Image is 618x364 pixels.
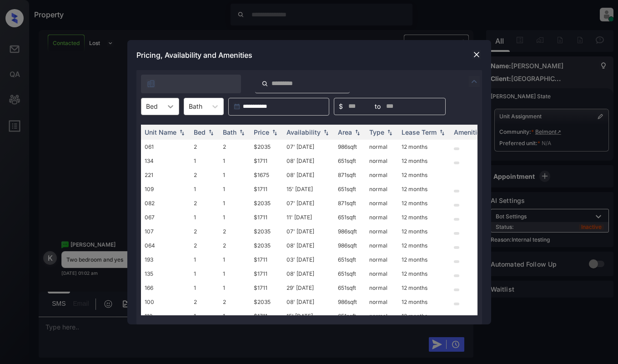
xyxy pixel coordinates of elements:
[366,253,398,267] td: normal
[366,182,398,196] td: normal
[398,196,450,210] td: 12 months
[219,267,250,281] td: 1
[145,128,176,136] div: Unit Name
[190,253,219,267] td: 1
[190,224,219,238] td: 2
[250,295,283,309] td: $2035
[261,80,268,88] img: icon-zuma
[334,210,366,224] td: 651 sqft
[283,210,334,224] td: 11' [DATE]
[219,309,250,323] td: 1
[177,129,186,135] img: sorting
[141,281,190,295] td: 166
[366,154,398,168] td: normal
[366,140,398,154] td: normal
[219,253,250,267] td: 1
[141,238,190,253] td: 064
[141,168,190,182] td: 221
[366,238,398,253] td: normal
[283,253,334,267] td: 03' [DATE]
[141,295,190,309] td: 100
[398,140,450,154] td: 12 months
[219,210,250,224] td: 1
[398,281,450,295] td: 12 months
[375,101,381,111] span: to
[334,238,366,253] td: 986 sqft
[190,154,219,168] td: 1
[219,295,250,309] td: 2
[250,238,283,253] td: $2035
[250,210,283,224] td: $1711
[219,224,250,238] td: 2
[219,140,250,154] td: 2
[219,154,250,168] td: 1
[283,295,334,309] td: 08' [DATE]
[472,50,481,59] img: close
[366,267,398,281] td: normal
[334,140,366,154] td: 986 sqft
[250,253,283,267] td: $1711
[141,140,190,154] td: 061
[398,182,450,196] td: 12 months
[283,140,334,154] td: 07' [DATE]
[219,281,250,295] td: 1
[141,154,190,168] td: 134
[250,224,283,238] td: $2035
[250,267,283,281] td: $1711
[270,129,279,135] img: sorting
[398,295,450,309] td: 12 months
[398,238,450,253] td: 12 months
[385,129,394,135] img: sorting
[190,140,219,154] td: 2
[250,140,283,154] td: $2035
[250,182,283,196] td: $1711
[141,267,190,281] td: 135
[366,210,398,224] td: normal
[141,224,190,238] td: 107
[334,309,366,323] td: 651 sqft
[334,281,366,295] td: 651 sqft
[190,267,219,281] td: 1
[250,309,283,323] td: $1711
[127,40,491,70] div: Pricing, Availability and Amenities
[250,196,283,210] td: $2035
[190,238,219,253] td: 2
[141,196,190,210] td: 082
[334,182,366,196] td: 651 sqft
[339,101,343,111] span: $
[141,309,190,323] td: 110
[369,128,384,136] div: Type
[398,267,450,281] td: 12 months
[283,224,334,238] td: 07' [DATE]
[283,168,334,182] td: 08' [DATE]
[437,129,447,135] img: sorting
[190,309,219,323] td: 1
[286,128,321,136] div: Availability
[190,182,219,196] td: 1
[366,168,398,182] td: normal
[398,253,450,267] td: 12 months
[334,196,366,210] td: 871 sqft
[454,128,484,136] div: Amenities
[338,128,352,136] div: Area
[398,224,450,238] td: 12 months
[190,281,219,295] td: 1
[283,267,334,281] td: 08' [DATE]
[398,309,450,323] td: 12 months
[469,76,480,87] img: icon-zuma
[366,224,398,238] td: normal
[254,128,269,136] div: Price
[283,238,334,253] td: 08' [DATE]
[334,295,366,309] td: 986 sqft
[141,253,190,267] td: 193
[219,168,250,182] td: 1
[283,309,334,323] td: 15' [DATE]
[402,128,437,136] div: Lease Term
[250,168,283,182] td: $1675
[237,129,246,135] img: sorting
[334,154,366,168] td: 651 sqft
[366,281,398,295] td: normal
[283,154,334,168] td: 08' [DATE]
[334,267,366,281] td: 651 sqft
[206,129,216,135] img: sorting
